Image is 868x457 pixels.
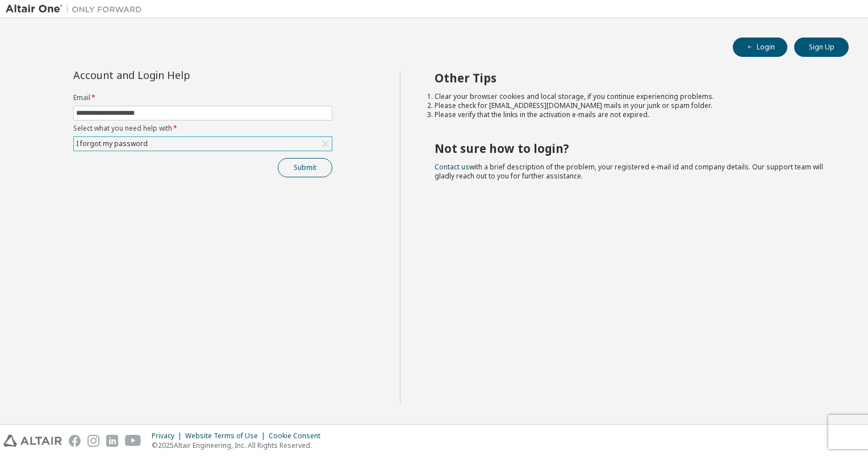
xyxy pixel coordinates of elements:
[125,435,141,447] img: youtube.svg
[435,70,829,85] h2: Other Tips
[435,162,823,181] span: with a brief description of the problem, your registered e-mail id and company details. Our suppo...
[435,92,829,101] li: Clear your browser cookies and local storage, if you continue experiencing problems.
[69,435,81,447] img: facebook.svg
[435,141,829,156] h2: Not sure how to login?
[74,137,332,151] div: I forgot my password
[435,110,829,119] li: Please verify that the links in the activation e-mails are not expired.
[6,3,148,15] img: Altair One
[3,435,62,447] img: altair_logo.svg
[106,435,118,447] img: linkedin.svg
[435,101,829,110] li: Please check for [EMAIL_ADDRESS][DOMAIN_NAME] mails in your junk or spam folder.
[435,162,469,172] a: Contact us
[185,431,269,441] div: Website Terms of Use
[73,93,332,102] label: Email
[74,138,149,150] div: I forgot my password
[733,38,787,57] button: Login
[73,70,281,80] div: Account and Login Help
[73,124,332,133] label: Select what you need help with
[278,158,332,177] button: Submit
[152,431,185,441] div: Privacy
[152,441,327,450] p: © 2025 Altair Engineering, Inc. All Rights Reserved.
[87,435,99,447] img: instagram.svg
[269,431,327,441] div: Cookie Consent
[794,38,849,57] button: Sign Up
